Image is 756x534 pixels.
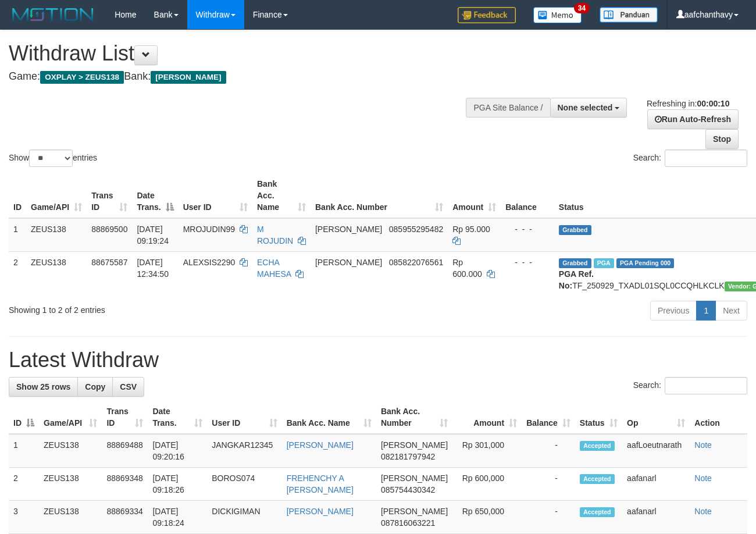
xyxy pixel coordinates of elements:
a: CSV [112,377,144,397]
th: Action [690,401,747,434]
td: - [522,501,575,534]
th: Amount: activate to sort column ascending [452,401,522,434]
td: [DATE] 09:20:16 [148,434,207,468]
span: MROJUDIN99 [183,225,235,234]
td: [DATE] 09:18:24 [148,501,207,534]
b: PGA Ref. No: [559,269,594,290]
span: [PERSON_NAME] [315,258,382,267]
td: DICKIGIMAN [207,501,281,534]
th: Balance: activate to sort column ascending [522,401,575,434]
select: Showentries [29,149,73,167]
span: Marked by aafpengsreynich [594,258,614,268]
td: 88869348 [102,468,148,501]
span: Accepted [580,507,615,517]
label: Search: [633,149,747,167]
span: Accepted [580,474,615,484]
span: [DATE] 12:34:50 [137,258,169,279]
span: None selected [558,103,613,112]
span: [PERSON_NAME] [381,507,448,516]
a: [PERSON_NAME] [287,507,354,516]
td: aafanarl [622,501,690,534]
th: Date Trans.: activate to sort column ascending [148,401,207,434]
a: Note [694,440,712,450]
th: Date Trans.: activate to sort column descending [132,173,178,218]
h4: Game: Bank: [9,71,493,83]
td: JANGKAR12345 [207,434,281,468]
th: Trans ID: activate to sort column ascending [87,173,132,218]
span: [PERSON_NAME] [315,225,382,234]
th: User ID: activate to sort column ascending [179,173,252,218]
span: Grabbed [559,258,591,268]
td: BOROS074 [207,468,281,501]
span: Copy 087816063221 to clipboard [381,518,435,528]
span: ALEXSIS2290 [183,258,236,267]
td: [DATE] 09:18:26 [148,468,207,501]
a: Next [715,301,747,321]
label: Show entries [9,149,97,167]
img: panduan.png [600,7,658,23]
td: ZEUS138 [26,218,87,252]
th: ID: activate to sort column descending [9,401,39,434]
td: 3 [9,501,39,534]
a: Run Auto-Refresh [647,109,739,129]
span: PGA Pending [616,258,675,268]
span: Rp 95.000 [452,225,490,234]
th: Balance [501,173,554,218]
th: Game/API: activate to sort column ascending [26,173,87,218]
th: Trans ID: activate to sort column ascending [102,401,148,434]
a: Note [694,474,712,483]
a: Previous [650,301,697,321]
td: 88869488 [102,434,148,468]
span: OXPLAY > ZEUS138 [40,71,124,84]
div: Showing 1 to 2 of 2 entries [9,300,306,316]
span: Copy 085822076561 to clipboard [389,258,443,267]
span: Copy 085955295482 to clipboard [389,225,443,234]
input: Search: [665,149,747,167]
th: Op: activate to sort column ascending [622,401,690,434]
span: 88869500 [91,225,127,234]
span: Grabbed [559,225,591,235]
span: Refreshing in: [647,99,729,108]
a: FREHENCHY A [PERSON_NAME] [287,474,354,494]
label: Search: [633,377,747,394]
h1: Withdraw List [9,42,493,65]
td: Rp 600,000 [452,468,522,501]
span: Copy [85,382,105,391]
td: ZEUS138 [39,434,102,468]
td: - [522,434,575,468]
span: 34 [574,3,590,13]
h1: Latest Withdraw [9,348,747,372]
a: Copy [77,377,113,397]
td: 88869334 [102,501,148,534]
img: Button%20Memo.svg [533,7,582,23]
span: Accepted [580,441,615,451]
th: Bank Acc. Number: activate to sort column ascending [311,173,448,218]
th: Game/API: activate to sort column ascending [39,401,102,434]
td: ZEUS138 [39,501,102,534]
a: Stop [705,129,739,149]
span: [DATE] 09:19:24 [137,225,169,245]
span: [PERSON_NAME] [381,474,448,483]
span: CSV [120,382,137,391]
img: Feedback.jpg [458,7,516,23]
a: [PERSON_NAME] [287,440,354,450]
div: - - - [505,257,550,268]
td: ZEUS138 [26,251,87,296]
strong: 00:00:10 [697,99,729,108]
a: 1 [696,301,716,321]
a: Note [694,507,712,516]
input: Search: [665,377,747,394]
th: ID [9,173,26,218]
span: Show 25 rows [16,382,70,391]
span: Copy 085754430342 to clipboard [381,485,435,494]
span: 88675587 [91,258,127,267]
th: Amount: activate to sort column ascending [448,173,501,218]
td: 2 [9,251,26,296]
img: MOTION_logo.png [9,6,97,23]
span: Copy 082181797942 to clipboard [381,452,435,461]
span: [PERSON_NAME] [381,440,448,450]
a: ECHA MAHESA [257,258,291,279]
td: 1 [9,218,26,252]
th: User ID: activate to sort column ascending [207,401,281,434]
td: 2 [9,468,39,501]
